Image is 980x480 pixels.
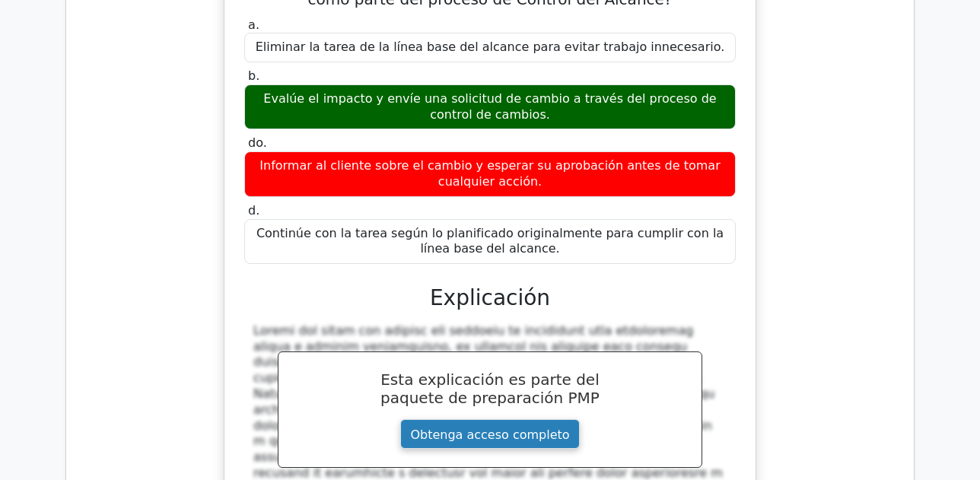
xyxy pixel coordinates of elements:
[256,40,725,54] font: Eliminar la tarea de la línea base del alcance para evitar trabajo innecesario.
[248,17,259,32] font: a.
[400,419,579,449] a: Obtenga acceso completo
[248,203,259,218] font: d.
[248,135,267,150] font: do.
[259,158,720,189] font: Informar al cliente sobre el cambio y esperar su aprobación antes de tomar cualquier acción.
[256,226,724,256] font: Continúe con la tarea según lo planificado originalmente para cumplir con la línea base del alcance.
[430,285,550,310] font: Explicación
[248,68,259,83] font: b.
[263,91,716,122] font: Evalúe el impacto y envíe una solicitud de cambio a través del proceso de control de cambios.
